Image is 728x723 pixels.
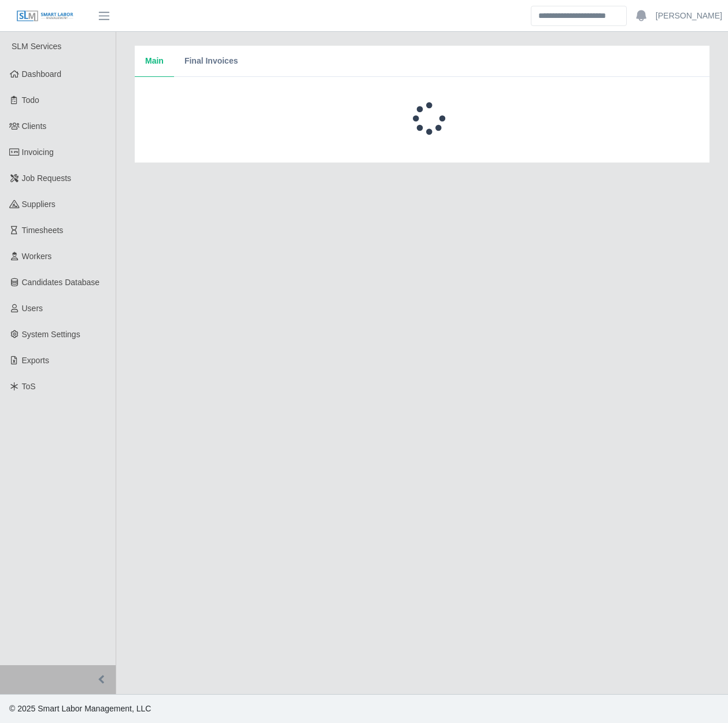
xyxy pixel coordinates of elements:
[22,200,56,209] span: Suppliers
[22,356,49,365] span: Exports
[656,10,722,22] a: [PERSON_NAME]
[22,382,36,391] span: ToS
[22,304,43,313] span: Users
[22,330,80,339] span: System Settings
[22,174,72,183] span: Job Requests
[22,147,54,157] span: Invoicing
[531,6,627,26] input: Search
[22,252,52,261] span: Workers
[16,10,74,23] img: SLM Logo
[12,42,61,51] span: SLM Services
[22,95,39,105] span: Todo
[174,46,249,77] button: Final Invoices
[22,226,64,235] span: Timesheets
[22,121,47,131] span: Clients
[9,704,151,713] span: © 2025 Smart Labor Management, LLC
[135,46,174,77] button: Main
[22,69,62,79] span: Dashboard
[22,278,100,287] span: Candidates Database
